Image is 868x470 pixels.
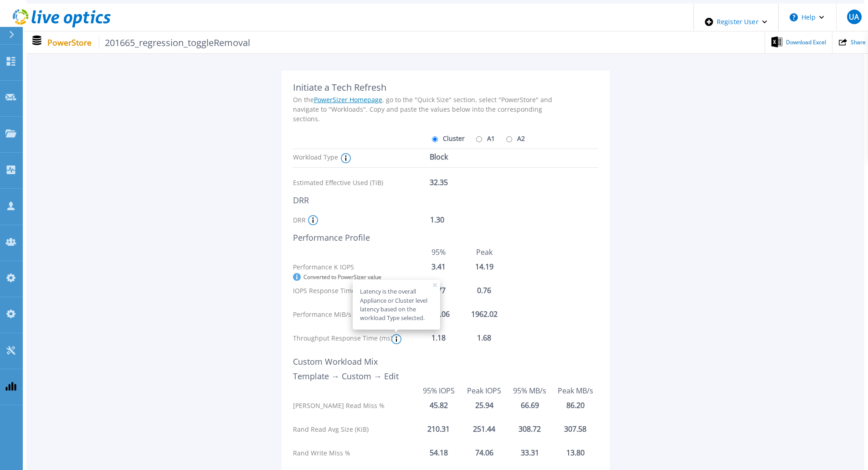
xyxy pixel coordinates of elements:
[293,310,416,319] div: Performance MiB/s
[293,334,416,343] div: Throughput Response Time (ms)
[293,273,416,281] div: Converted to PowerSizer value
[293,356,562,367] div: Custom Workload Mix
[430,175,503,191] div: 32.35
[293,401,416,410] div: [PERSON_NAME] Read Miss %
[849,13,859,21] span: UA
[779,4,836,31] button: Help
[314,95,382,104] a: PowerSizer Homepage
[293,95,562,124] div: On the , go to the "Quick Size" section, select "PowerStore" and navigate to "Workloads". Copy an...
[416,386,462,396] div: 95% IOPS
[462,386,507,396] div: Peak IOPS
[507,386,553,396] div: 95% MB/s
[476,136,482,142] input: A1
[506,136,512,142] input: A2
[851,40,866,45] span: Share
[462,424,507,434] div: 251.44
[293,449,416,458] div: Rand Write Miss %
[293,371,562,381] div: Template → Custom → Edit
[462,400,507,410] div: 25.94
[462,448,507,458] div: 74.06
[360,287,433,322] div: Latency is the overall Appliance or Cluster level latency based on the workload Type selected.
[462,309,507,319] div: 1962.02
[786,40,826,45] span: Download Excel
[553,424,598,434] div: 307.58
[430,217,503,232] div: 1.30
[293,212,431,228] div: DRR
[416,424,462,434] div: 210.31
[293,425,416,434] div: Rand Read Avg Size (KiB)
[462,285,507,295] div: 0.76
[462,247,507,257] div: Peak
[293,82,562,93] div: Initiate a Tech Refresh
[293,263,416,272] div: Performance K IOPS
[99,36,251,49] span: 201665_regression_toggleRemoval
[416,448,462,458] div: 54.18
[47,36,251,49] p: PowerStore
[553,448,598,458] div: 13.80
[293,286,416,295] div: IOPS Response Time (ms)
[430,130,465,146] label: Cluster
[430,149,503,165] div: Block
[432,136,438,142] input: Cluster
[293,149,430,165] div: Workload Type
[416,262,462,272] div: 3.41
[507,424,553,434] div: 308.72
[553,386,598,396] div: Peak MB/s
[507,448,553,458] div: 33.31
[694,4,778,40] div: Register User
[462,333,507,343] div: 1.68
[504,130,525,146] label: A2
[293,175,430,191] div: Estimated Effective Used (TiB)
[462,262,507,272] div: 14.19
[474,130,495,146] label: A1
[416,333,462,343] div: 1.18
[416,400,462,410] div: 45.82
[293,195,562,205] div: DRR
[416,247,462,257] div: 95%
[553,400,598,410] div: 86.20
[507,400,553,410] div: 66.69
[293,232,562,243] div: Performance Profile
